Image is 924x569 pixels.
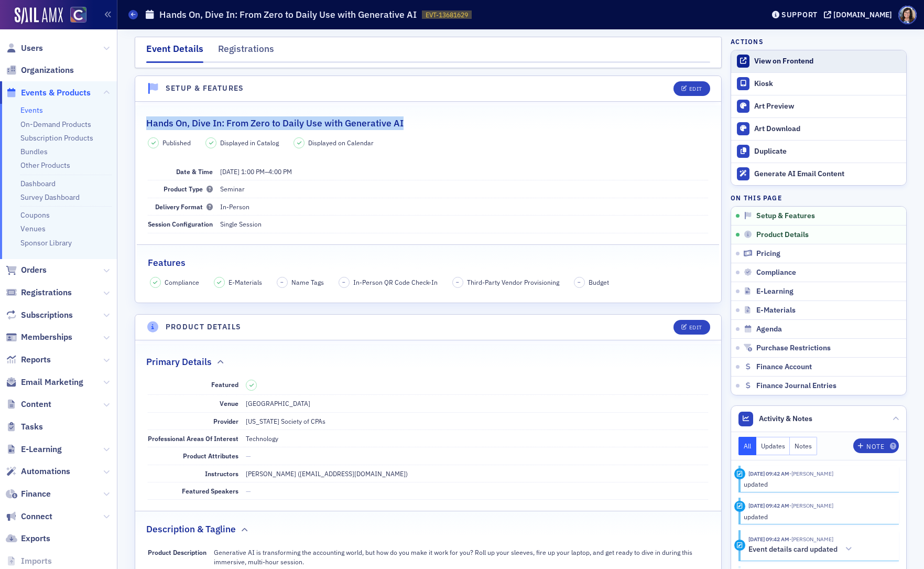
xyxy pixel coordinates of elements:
[20,133,93,143] a: Subscription Products
[898,6,917,24] span: Profile
[6,466,70,477] a: Automations
[166,83,244,94] h4: Setup & Features
[246,469,408,478] div: [PERSON_NAME] ([EMAIL_ADDRESS][DOMAIN_NAME])
[20,210,50,220] a: Coupons
[6,444,62,455] a: E-Learning
[6,511,52,522] a: Connect
[744,512,892,521] div: updated
[734,540,745,551] div: Activity
[467,277,559,287] span: Third-Party Vendor Provisioning
[220,167,240,176] span: [DATE]
[353,277,438,287] span: In-Person QR Code Check-In
[20,160,70,170] a: Other Products
[268,167,292,176] time: 4:00 PM
[241,167,265,176] time: 1:00 PM
[20,179,56,188] a: Dashboard
[6,264,47,276] a: Orders
[734,501,745,512] div: Update
[756,437,790,455] button: Updates
[6,287,72,298] a: Registrations
[6,533,50,544] a: Exports
[21,65,74,76] span: Organizations
[731,95,906,117] a: Art Preview
[734,468,745,479] div: Update
[21,399,51,410] span: Content
[21,555,52,567] span: Imports
[21,444,62,455] span: E-Learning
[833,10,892,19] div: [DOMAIN_NAME]
[155,202,213,211] span: Delivery Format
[756,362,812,372] span: Finance Account
[6,488,51,500] a: Finance
[220,138,279,147] span: Displayed in Catalog
[456,278,459,286] span: –
[689,325,702,330] div: Edit
[754,102,901,111] div: Art Preview
[308,138,374,147] span: Displayed on Calendar
[220,185,245,193] span: Seminar
[756,306,796,315] span: E-Materials
[146,116,404,130] h2: Hands On, Dive In: From Zero to Daily Use with Generative AI
[754,147,901,156] div: Duplicate
[748,502,789,509] time: 9/9/2025 09:42 AM
[146,355,212,369] h2: Primary Details
[182,487,238,495] span: Featured Speakers
[756,268,796,277] span: Compliance
[738,437,756,455] button: All
[246,434,278,443] div: Technology
[731,117,906,140] a: Art Download
[756,230,809,240] span: Product Details
[15,7,63,24] img: SailAMX
[280,278,284,286] span: –
[21,533,50,544] span: Exports
[6,421,43,433] a: Tasks
[754,169,901,179] div: Generate AI Email Content
[21,309,73,321] span: Subscriptions
[756,325,782,334] span: Agenda
[731,50,906,72] a: View on Frontend
[220,167,292,176] span: –
[731,140,906,163] button: Duplicate
[731,73,906,95] a: Kiosk
[21,488,51,500] span: Finance
[789,470,833,477] span: Lauren Standiford
[342,278,345,286] span: –
[20,238,72,248] a: Sponsor Library
[6,331,72,343] a: Memberships
[164,185,213,193] span: Product Type
[148,256,186,270] h2: Features
[21,421,43,433] span: Tasks
[866,444,884,449] div: Note
[754,57,901,66] div: View on Frontend
[148,548,206,556] span: Product Description
[21,87,91,99] span: Events & Products
[6,65,74,76] a: Organizations
[220,399,238,407] span: Venue
[748,470,789,477] time: 9/9/2025 09:42 AM
[246,417,325,425] span: [US_STATE] Society of CPAs
[748,544,856,555] button: Event details card updated
[6,87,91,99] a: Events & Products
[20,224,46,233] a: Venues
[689,86,702,92] div: Edit
[148,434,238,443] span: Professional Areas Of Interest
[176,167,213,176] span: Date & Time
[218,42,274,61] div: Registrations
[6,555,52,567] a: Imports
[246,399,310,407] span: [GEOGRAPHIC_DATA]
[824,11,896,18] button: [DOMAIN_NAME]
[731,37,763,46] h4: Actions
[146,42,203,63] div: Event Details
[246,487,251,495] span: —
[166,321,242,332] h4: Product Details
[21,466,70,477] span: Automations
[21,331,72,343] span: Memberships
[20,147,48,156] a: Bundles
[790,437,817,455] button: Notes
[183,452,238,460] span: Product Attributes
[6,354,51,366] a: Reports
[673,81,710,96] button: Edit
[748,545,838,554] h5: Event details card updated
[789,502,833,509] span: Lauren Standiford
[748,535,789,543] time: 9/9/2025 09:42 AM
